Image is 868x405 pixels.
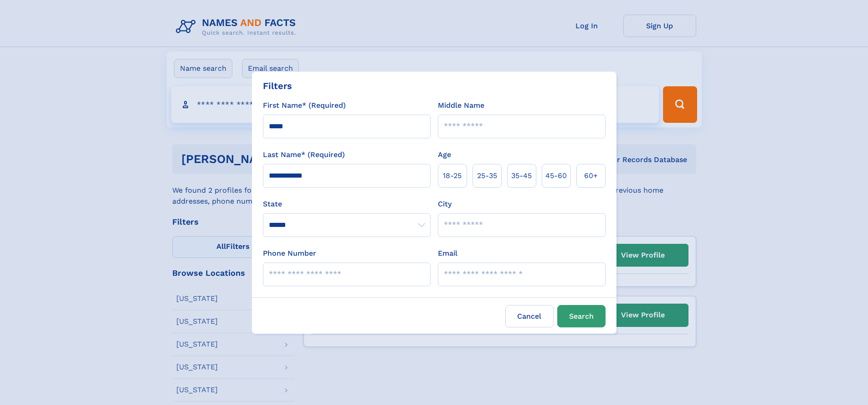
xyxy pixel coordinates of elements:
div: Filters [263,79,292,93]
label: State [263,199,431,210]
span: 60+ [584,170,598,181]
label: Last Name* (Required) [263,149,345,160]
label: City [438,199,452,210]
button: Search [557,305,606,327]
label: Age [438,149,451,160]
label: Middle Name [438,100,484,111]
span: 18‑25 [443,170,462,181]
label: Cancel [505,305,554,327]
span: 35‑45 [511,170,532,181]
label: First Name* (Required) [263,100,346,111]
label: Phone Number [263,248,316,259]
span: 45‑60 [545,170,567,181]
span: 25‑35 [477,170,497,181]
label: Email [438,248,457,259]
